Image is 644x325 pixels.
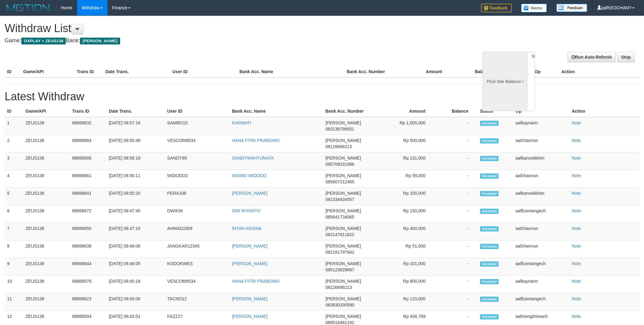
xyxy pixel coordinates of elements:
[513,205,569,223] td: aafEamtangech
[325,314,361,319] span: [PERSON_NAME]
[480,209,499,214] span: Accepted
[5,170,23,188] td: 4
[325,250,354,255] span: 082181797942
[325,285,352,290] span: 08126896213
[556,4,587,12] img: panduan.png
[325,226,361,231] span: [PERSON_NAME]
[21,66,74,77] th: Game/API
[572,208,581,213] a: Note
[572,191,581,196] a: Note
[480,244,499,249] span: Accepted
[325,179,354,184] span: 085607212465
[325,267,354,272] span: 085123628687
[23,106,70,117] th: Game/API
[70,152,107,170] td: 88868906
[70,276,107,293] td: 88868576
[23,293,70,311] td: ZEUS138
[5,223,23,240] td: 7
[232,208,260,213] a: DWI RIYANTO
[23,117,70,135] td: ZEUS138
[106,240,165,258] td: [DATE] 08:46:06
[513,117,569,135] td: aafkaynarin
[5,188,23,205] td: 5
[569,106,639,117] th: Action
[5,3,52,12] img: MOTION_logo.png
[572,314,581,319] a: Note
[23,152,70,170] td: ZEUS138
[480,173,499,179] span: Accepted
[325,191,361,196] span: [PERSON_NAME]
[165,106,230,117] th: User ID
[521,4,547,12] img: Button%20Memo.svg
[572,156,581,160] a: Note
[435,106,478,117] th: Balance
[165,240,230,258] td: JANGKAR12345
[5,152,23,170] td: 3
[23,258,70,276] td: ZEUS138
[23,276,70,293] td: ZEUS138
[384,276,435,293] td: Rp 800,000
[232,191,267,196] a: [PERSON_NAME]
[567,52,616,62] a: Run Auto-Refresh
[23,223,70,240] td: ZEUS138
[572,261,581,266] a: Note
[325,215,354,219] span: 085641734065
[70,240,107,258] td: 88868638
[435,117,478,135] td: -
[5,38,423,44] h4: Game: Bank:
[572,279,581,284] a: Note
[232,138,279,143] a: HANA FITRI PRABOWO
[572,244,581,248] a: Note
[513,293,569,311] td: aafEamtangech
[5,117,23,135] td: 1
[572,226,581,231] a: Note
[170,66,237,77] th: User ID
[435,152,478,170] td: -
[435,276,478,293] td: -
[106,293,165,311] td: [DATE] 08:45:00
[106,117,165,135] td: [DATE] 08:57:16
[325,197,354,202] span: 081334434557
[70,106,107,117] th: Trans ID
[480,261,499,267] span: Accepted
[325,296,361,301] span: [PERSON_NAME]
[513,240,569,258] td: aafchannun
[384,240,435,258] td: Rp 51,000
[70,258,107,276] td: 88868644
[106,276,165,293] td: [DATE] 08:45:18
[106,152,165,170] td: [DATE] 08:56:18
[229,106,323,117] th: Bank Acc. Name
[325,162,354,167] span: 085708331996
[480,279,499,284] span: Accepted
[232,296,267,301] a: [PERSON_NAME]
[481,4,512,12] img: Feedback.jpg
[325,232,354,237] span: 082147611622
[70,117,107,135] td: 88868832
[480,156,499,161] span: Accepted
[23,188,70,205] td: ZEUS138
[435,170,478,188] td: -
[232,173,266,178] a: WISMO WIDODO
[344,66,398,77] th: Bank Acc. Number
[70,135,107,152] td: 88868884
[165,117,230,135] td: SAMBO15
[70,293,107,311] td: 88868623
[165,152,230,170] td: SANDY95
[513,188,569,205] td: aafkansokkhim
[165,205,230,223] td: DWIKIN
[106,205,165,223] td: [DATE] 08:47:40
[106,188,165,205] td: [DATE] 08:55:20
[165,135,230,152] td: VESCOM9534
[232,279,279,284] a: HANA FITRI PRABOWO
[384,152,435,170] td: Rp 131,000
[23,170,70,188] td: ZEUS138
[165,258,230,276] td: KODOKWES
[478,106,513,117] th: Status
[572,138,581,143] a: Note
[23,205,70,223] td: ZEUS138
[325,208,361,213] span: [PERSON_NAME]
[435,205,478,223] td: -
[435,240,478,258] td: -
[5,205,23,223] td: 6
[5,106,23,117] th: ID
